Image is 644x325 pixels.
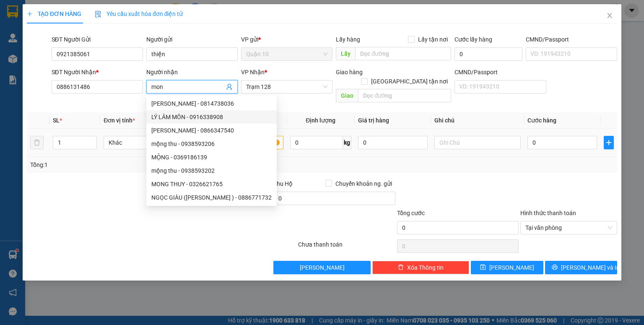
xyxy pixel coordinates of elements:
[336,36,360,43] span: Lấy hàng
[27,11,33,17] span: plus
[368,77,451,86] span: [GEOGRAPHIC_DATA] tận nơi
[146,35,238,44] div: Người gửi
[146,137,277,151] div: mộng thu - 0938593206
[246,81,327,93] span: Trạm 128
[471,261,543,274] button: save[PERSON_NAME]
[358,136,428,149] input: 0
[355,47,451,60] input: Dọc đường
[598,4,621,28] button: Close
[151,193,272,202] div: NGỌC GIÀU ([PERSON_NAME] ) - 0886771732
[300,263,345,272] span: [PERSON_NAME]
[332,179,395,188] span: Chuyển khoản ng. gửi
[561,263,620,272] span: [PERSON_NAME] và In
[525,221,612,234] span: Tại văn phòng
[407,263,444,272] span: Xóa Thông tin
[434,136,521,149] input: Ghi Chú
[606,12,613,19] span: close
[604,139,613,146] span: plus
[480,264,486,271] span: save
[52,68,143,77] div: SĐT Người Nhận
[336,69,363,75] span: Giao hàng
[53,117,60,124] span: SL
[273,180,293,187] span: Thu Hộ
[146,97,277,110] div: mộng lan - 0814738036
[146,151,277,164] div: MỘNG - 0369186139
[30,136,44,149] button: delete
[454,47,522,61] input: Cước lấy hàng
[109,136,185,149] span: Khác
[146,68,238,77] div: Người nhận
[151,166,272,175] div: mộng thu - 0938593202
[146,164,277,177] div: mộng thu - 0938593202
[151,153,272,162] div: MỘNG - 0369186139
[151,139,272,148] div: mộng thu - 0938593206
[489,263,534,272] span: [PERSON_NAME]
[358,117,389,124] span: Giá trị hàng
[336,89,358,102] span: Giao
[241,69,265,75] span: VP Nhận
[104,117,135,124] span: Đơn vị tính
[246,48,327,60] span: Quận 10
[151,179,272,189] div: MONG THUY - 0326621765
[30,160,249,169] div: Tổng: 1
[146,124,277,137] div: mộng huyền - 0866347540
[545,261,618,274] button: printer[PERSON_NAME] và In
[358,89,451,102] input: Dọc đường
[336,47,355,60] span: Lấy
[520,210,576,216] label: Hình thức thanh toán
[241,35,332,44] div: VP gửi
[306,117,335,124] span: Định lượng
[398,264,404,271] span: delete
[226,83,233,90] span: user-add
[95,11,101,18] img: icon
[415,35,451,44] span: Lấy tận nơi
[95,10,183,17] span: Yêu cầu xuất hóa đơn điện tử
[151,126,272,135] div: [PERSON_NAME] - 0866347540
[431,112,524,129] th: Ghi chú
[297,240,396,255] div: Chưa thanh toán
[372,261,469,274] button: deleteXóa Thông tin
[526,35,617,44] div: CMND/Passport
[454,68,546,77] div: CMND/Passport
[273,261,370,274] button: [PERSON_NAME]
[397,210,425,216] span: Tổng cước
[27,10,81,17] span: TẠO ĐƠN HÀNG
[151,112,272,122] div: LÝ LÂM MÔN - 0916338908
[552,264,558,271] span: printer
[343,136,351,149] span: kg
[52,35,143,44] div: SĐT Người Gửi
[454,36,492,43] label: Cước lấy hàng
[151,99,272,108] div: [PERSON_NAME] - 0814738036
[527,117,556,124] span: Cước hàng
[146,191,277,204] div: NGỌC GIÀU (MAI MỘNG TUÂN ) - 0886771732
[146,110,277,124] div: LÝ LÂM MÔN - 0916338908
[604,136,614,149] button: plus
[146,177,277,191] div: MONG THUY - 0326621765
